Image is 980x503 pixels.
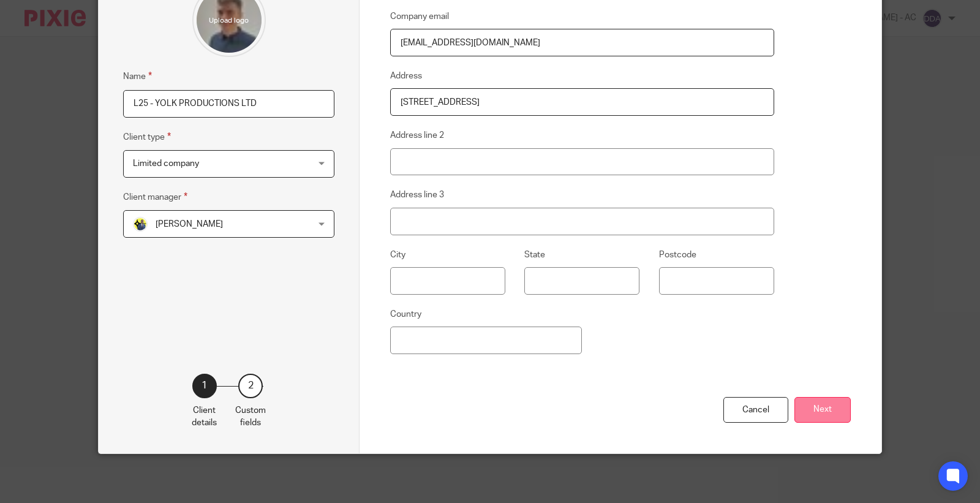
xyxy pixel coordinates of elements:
[390,10,449,23] label: Company email
[794,397,851,423] button: Next
[238,374,263,398] div: 2
[123,190,187,204] label: Client manager
[390,308,421,320] label: Country
[524,249,545,261] label: State
[390,249,405,261] label: City
[123,130,171,144] label: Client type
[390,70,422,82] label: Address
[133,217,148,232] img: Dennis-Starbridge.jpg
[192,374,217,398] div: 1
[192,404,217,429] p: Client details
[659,249,696,261] label: Postcode
[123,69,152,83] label: Name
[723,397,788,423] div: Cancel
[235,404,266,429] p: Custom fields
[390,189,444,201] label: Address line 3
[156,220,223,229] span: [PERSON_NAME]
[390,129,444,142] label: Address line 2
[133,159,199,168] span: Limited company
